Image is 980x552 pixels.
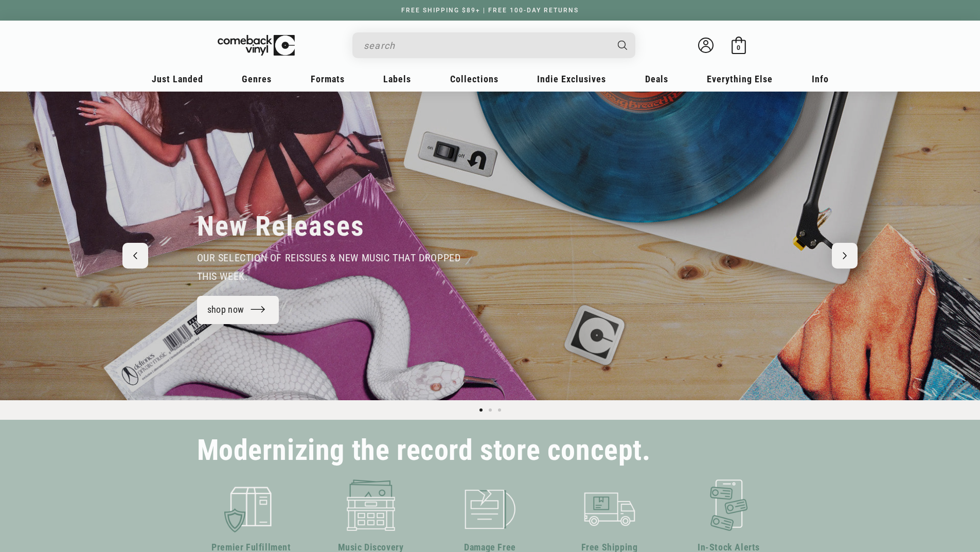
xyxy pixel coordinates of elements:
button: Next slide [832,243,858,269]
h2: New Releases [197,209,365,243]
span: Deals [645,74,668,84]
input: search [364,35,608,56]
div: Search [352,32,635,58]
span: Formats [311,74,345,84]
span: our selection of reissues & new music that dropped this week. [197,252,461,282]
button: Search [609,32,636,58]
span: Just Landed [152,74,203,84]
span: Collections [450,74,498,84]
a: shop now [197,296,279,324]
span: 0 [737,44,740,51]
button: Previous slide [122,243,148,269]
span: Labels [383,74,411,84]
a: FREE SHIPPING $89+ | FREE 100-DAY RETURNS [391,7,589,14]
span: Info [812,74,829,84]
button: Load slide 2 of 3 [486,405,495,415]
button: Load slide 1 of 3 [476,405,486,415]
span: Everything Else [707,74,773,84]
h2: Modernizing the record store concept. [197,438,651,462]
button: Load slide 3 of 3 [495,405,504,415]
span: Indie Exclusives [537,74,606,84]
span: Genres [242,74,272,84]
